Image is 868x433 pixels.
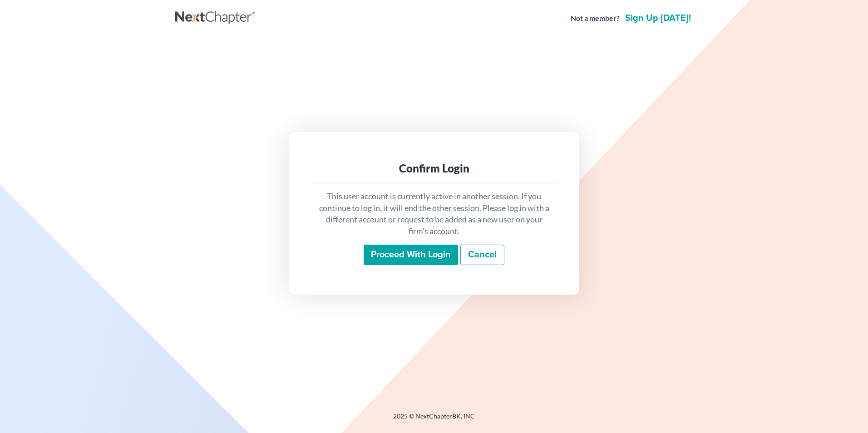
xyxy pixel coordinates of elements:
div: 2025 © NextChapterBK, INC [175,412,693,428]
a: Cancel [460,245,504,266]
input: Proceed with login [364,245,458,266]
a: Sign up [DATE]! [623,14,693,23]
strong: Not a member? [571,13,620,24]
p: This user account is currently active in another session. If you continue to log in, it will end ... [318,191,550,237]
div: Confirm Login [318,161,550,176]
